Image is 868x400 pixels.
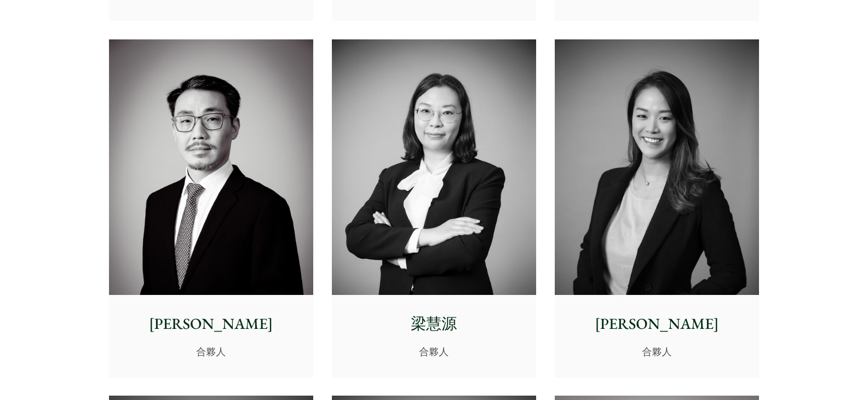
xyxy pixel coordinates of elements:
[555,39,759,378] a: [PERSON_NAME] 合夥人
[341,344,527,359] p: 合夥人
[118,344,304,359] p: 合夥人
[564,312,750,335] p: [PERSON_NAME]
[341,312,527,335] p: 梁慧源
[109,39,313,378] a: [PERSON_NAME] 合夥人
[118,312,304,335] p: [PERSON_NAME]
[332,39,536,378] a: 梁慧源 合夥人
[564,344,750,359] p: 合夥人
